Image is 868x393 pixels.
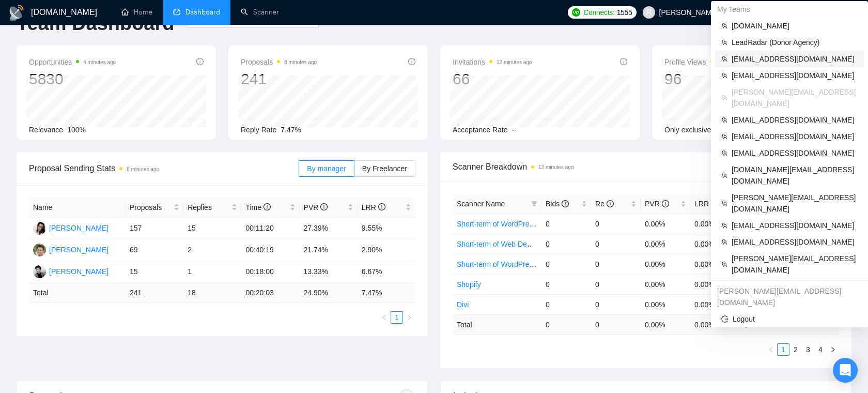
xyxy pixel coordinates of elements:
[8,5,25,21] img: logo
[827,343,839,356] button: right
[721,313,858,325] span: Logout
[732,253,858,276] span: [PERSON_NAME][EMAIL_ADDRESS][DOMAIN_NAME]
[457,280,481,289] a: Shopify
[802,343,814,356] li: 3
[645,200,669,208] span: PVR
[281,126,301,134] span: 7.47%
[173,8,180,16] span: dashboard
[529,196,539,211] span: filter
[664,56,753,68] span: Profile Views
[541,314,591,335] td: 0
[721,172,727,178] span: team
[732,147,858,159] span: [EMAIL_ADDRESS][DOMAIN_NAME]
[241,126,276,134] span: Reply Rate
[721,23,727,29] span: team
[457,220,568,228] a: Short-term of WordPress Americas
[732,236,858,248] span: [EMAIL_ADDRESS][DOMAIN_NAME]
[732,114,858,126] span: [EMAIL_ADDRESS][DOMAIN_NAME]
[541,214,591,234] td: 0
[126,218,183,239] td: 157
[690,274,740,294] td: 0.00%
[126,261,183,283] td: 15
[300,239,358,261] td: 21.74%
[664,69,753,89] div: 96
[512,126,517,134] span: --
[721,39,727,46] span: team
[591,314,641,335] td: 0
[241,283,299,303] td: 00:20:03
[802,344,814,355] a: 3
[814,343,827,356] li: 4
[711,1,868,18] div: My Teams
[183,261,241,283] td: 1
[765,343,777,356] li: Previous Page
[33,265,46,278] img: OK
[538,164,574,170] time: 12 minutes ago
[83,59,116,65] time: 4 minutes ago
[126,283,183,303] td: 241
[732,220,858,231] span: [EMAIL_ADDRESS][DOMAIN_NAME]
[241,218,299,239] td: 00:11:20
[641,254,690,274] td: 0.00%
[183,283,241,303] td: 18
[245,203,270,211] span: Time
[721,133,727,140] span: team
[732,164,858,187] span: [DOMAIN_NAME][EMAIL_ADDRESS][DOMAIN_NAME]
[765,343,777,356] button: left
[49,222,109,234] div: [PERSON_NAME]
[241,69,317,89] div: 241
[732,53,858,65] span: [EMAIL_ADDRESS][DOMAIN_NAME]
[721,150,727,156] span: team
[403,311,415,324] button: right
[300,218,358,239] td: 27.39%
[732,86,858,109] span: [PERSON_NAME][EMAIL_ADDRESS][DOMAIN_NAME]
[403,311,415,324] li: Next Page
[453,126,508,134] span: Acceptance Rate
[690,314,740,335] td: 0.00 %
[662,200,669,207] span: info-circle
[33,244,46,256] img: MF
[664,126,769,134] span: Only exclusive agency members
[541,234,591,254] td: 0
[721,117,727,123] span: team
[732,192,858,215] span: [PERSON_NAME][EMAIL_ADDRESS][DOMAIN_NAME]
[546,200,569,208] span: Bids
[29,162,299,175] span: Proposal Sending Stats
[307,164,346,173] span: By manager
[690,254,740,274] td: 0.00%
[607,200,614,207] span: info-circle
[263,203,271,210] span: info-circle
[304,203,328,211] span: PVR
[185,8,220,17] span: Dashboard
[381,314,388,321] span: left
[358,283,415,303] td: 7.47 %
[33,245,109,253] a: MF[PERSON_NAME]
[617,7,632,18] span: 1555
[406,314,412,321] span: right
[33,267,109,275] a: OK[PERSON_NAME]
[531,201,537,207] span: filter
[497,59,532,65] time: 12 minutes ago
[196,58,204,65] span: info-circle
[127,167,159,172] time: 8 minutes ago
[320,203,328,210] span: info-circle
[29,69,116,89] div: 5830
[721,72,727,79] span: team
[183,198,241,218] th: Replies
[711,283,868,311] div: stefan.karaseu@gigradar.io
[391,311,403,324] li: 1
[721,200,727,206] span: team
[777,343,789,356] li: 1
[300,261,358,283] td: 13.33%
[241,239,299,261] td: 00:40:19
[620,58,627,65] span: info-circle
[457,300,469,309] a: Divi
[790,344,801,355] a: 2
[732,70,858,81] span: [EMAIL_ADDRESS][DOMAIN_NAME]
[67,126,86,134] span: 100%
[408,58,415,65] span: info-circle
[641,294,690,314] td: 0.00%
[362,164,407,173] span: By Freelancer
[721,95,727,101] span: team
[457,200,505,208] span: Scanner Name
